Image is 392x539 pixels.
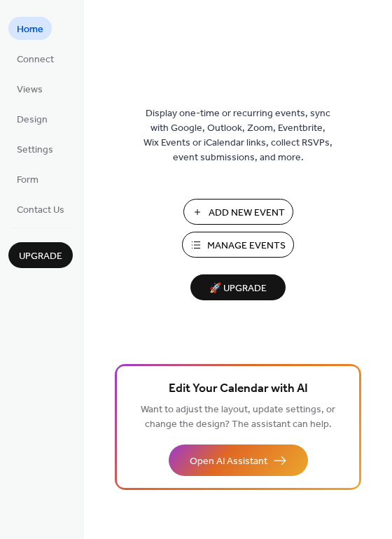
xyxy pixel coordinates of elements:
[183,199,293,225] button: Add New Event
[209,206,285,220] span: Add New Event
[8,107,56,130] a: Design
[17,83,43,97] span: Views
[17,203,64,218] span: Contact Us
[17,22,43,37] span: Home
[141,400,335,434] span: Want to adjust the layout, update settings, or change the design? The assistant can help.
[17,143,53,157] span: Settings
[169,379,308,399] span: Edit Your Calendar with AI
[8,137,62,160] a: Settings
[143,106,332,165] span: Display one-time or recurring events, sync with Google, Outlook, Zoom, Eventbrite, Wix Events or ...
[8,17,52,40] a: Home
[169,444,308,476] button: Open AI Assistant
[182,232,294,258] button: Manage Events
[17,173,38,188] span: Form
[207,239,286,253] span: Manage Events
[8,77,51,100] a: Views
[8,242,73,268] button: Upgrade
[17,52,54,67] span: Connect
[190,274,286,300] button: 🚀 Upgrade
[199,279,277,298] span: 🚀 Upgrade
[17,113,48,127] span: Design
[8,197,73,220] a: Contact Us
[8,167,47,190] a: Form
[8,47,62,70] a: Connect
[190,454,267,469] span: Open AI Assistant
[19,249,62,264] span: Upgrade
